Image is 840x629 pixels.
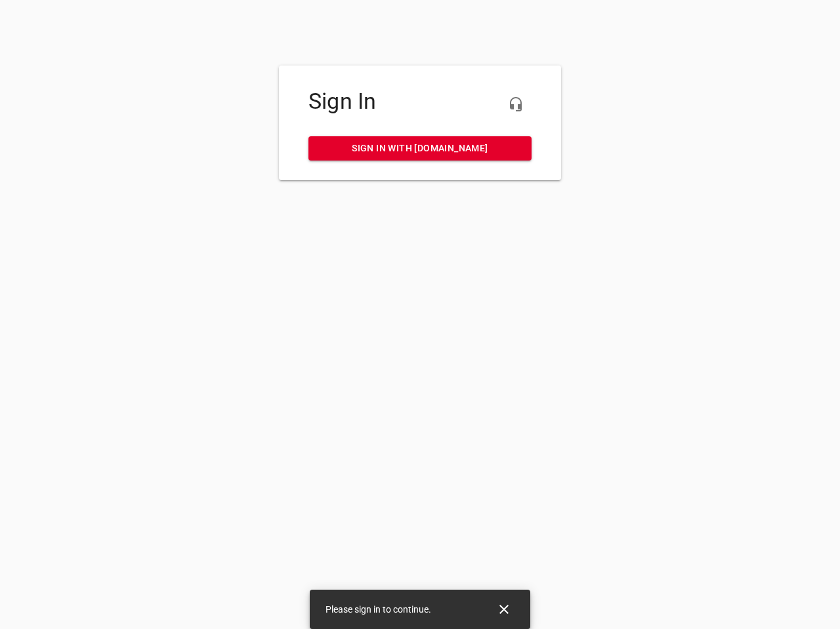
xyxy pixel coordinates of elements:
[325,604,431,615] span: Please sign in to continue.
[500,88,532,120] button: Live Chat
[308,136,532,161] a: Sign in with [DOMAIN_NAME]
[319,140,521,157] span: Sign in with [DOMAIN_NAME]
[308,88,532,115] h4: Sign In
[488,594,520,625] button: Close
